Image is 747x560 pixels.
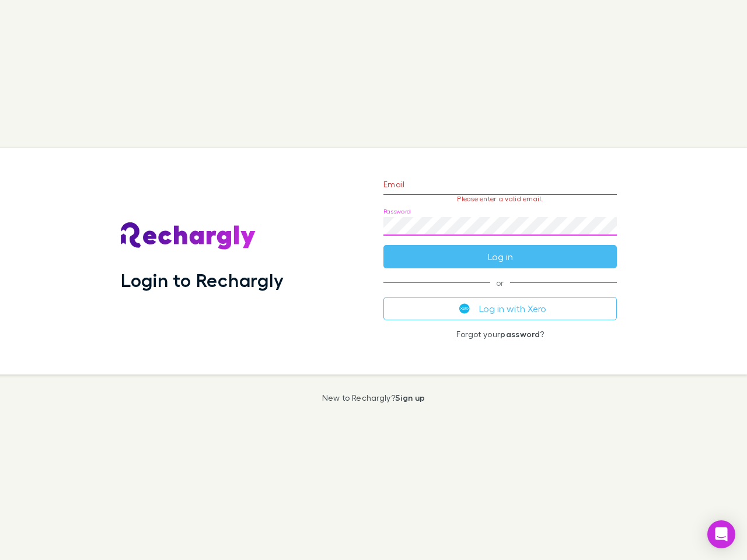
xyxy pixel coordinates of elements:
[383,207,411,216] label: Password
[383,195,617,203] p: Please enter a valid email.
[121,269,284,291] h1: Login to Rechargly
[383,330,617,339] p: Forgot your ?
[383,282,617,283] span: or
[459,303,470,314] img: Xero's logo
[395,393,425,402] a: Sign up
[383,297,617,320] button: Log in with Xero
[707,520,735,548] div: Open Intercom Messenger
[383,245,617,268] button: Log in
[500,329,540,339] a: password
[121,222,256,250] img: Rechargly's Logo
[322,393,425,402] p: New to Rechargly?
